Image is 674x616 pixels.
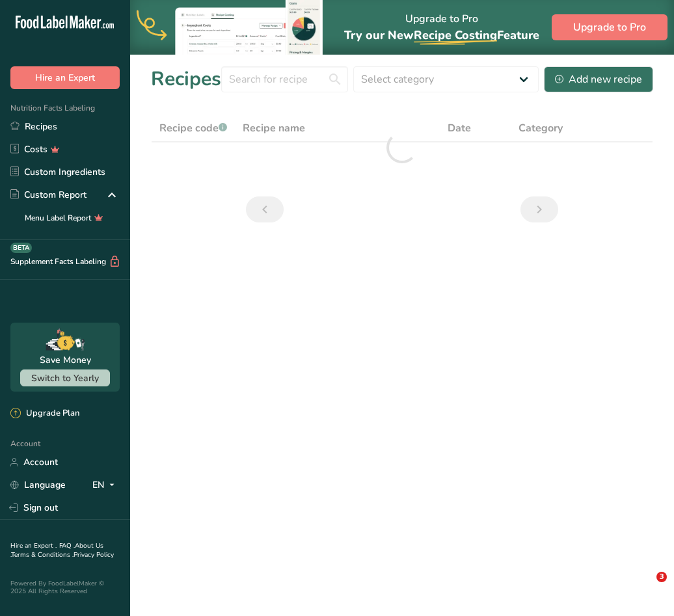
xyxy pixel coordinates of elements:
div: Powered By FoodLabelMaker © 2025 All Rights Reserved [10,580,120,595]
iframe: Intercom live chat [630,572,661,603]
div: Upgrade to Pro [344,1,539,55]
a: FAQ . [59,541,75,550]
h1: Recipes [151,64,221,94]
button: Hire an Expert [10,66,120,89]
button: Switch to Yearly [20,369,110,386]
div: Custom Report [10,188,87,202]
input: Search for recipe [221,66,348,92]
span: Try our New Feature [344,27,539,43]
div: EN [92,477,120,493]
div: Save Money [40,353,91,367]
div: BETA [10,243,32,253]
a: Privacy Policy [74,550,114,559]
a: Terms & Conditions . [11,550,74,559]
div: Upgrade Plan [10,407,79,420]
span: Switch to Yearly [31,372,99,384]
span: 3 [656,572,667,582]
div: Add new recipe [555,72,642,87]
a: About Us . [10,541,103,559]
button: Add new recipe [544,66,653,92]
span: Upgrade to Pro [573,20,646,35]
span: Recipe Costing [414,27,497,43]
a: Next page [520,196,558,222]
a: Previous page [246,196,284,222]
a: Language [10,474,66,496]
button: Upgrade to Pro [552,14,667,40]
a: Hire an Expert . [10,541,57,550]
